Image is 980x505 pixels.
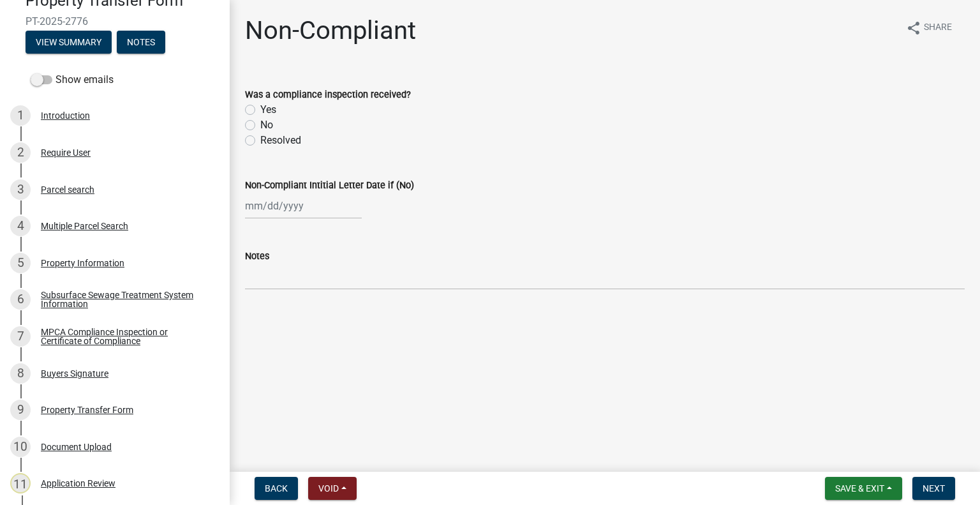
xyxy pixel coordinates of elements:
[41,290,209,308] div: Subsurface Sewage Treatment System Information
[245,91,411,100] label: Was a compliance inspection received?
[10,289,31,310] div: 6
[41,328,209,345] div: MPCA Compliance Inspection or Certificate of Compliance
[923,483,945,494] span: Next
[10,400,31,420] div: 9
[117,31,165,54] button: Notes
[10,473,31,494] div: 11
[10,105,31,126] div: 1
[10,437,31,457] div: 10
[906,20,921,36] i: share
[245,193,362,219] input: mm/dd/yyyy
[255,477,298,500] button: Back
[10,253,31,273] div: 5
[41,405,133,414] div: Property Transfer Form
[117,38,165,48] wm-modal-confirm: Notes
[245,15,416,46] h1: Non-Compliant
[260,117,273,133] label: No
[924,20,952,36] span: Share
[245,252,269,261] label: Notes
[41,369,108,378] div: Buyers Signature
[10,179,31,200] div: 3
[10,216,31,236] div: 4
[260,102,276,117] label: Yes
[260,133,301,148] label: Resolved
[896,15,962,40] button: shareShare
[10,142,31,163] div: 2
[31,72,114,87] label: Show emails
[41,185,94,194] div: Parcel search
[41,442,112,451] div: Document Upload
[10,363,31,384] div: 8
[26,38,112,48] wm-modal-confirm: Summary
[245,181,414,190] label: Non-Compliant Intitial Letter Date if (No)
[41,259,124,268] div: Property Information
[41,111,90,120] div: Introduction
[912,477,955,500] button: Next
[26,15,204,27] span: PT-2025-2776
[318,483,339,494] span: Void
[41,222,128,230] div: Multiple Parcel Search
[835,483,884,494] span: Save & Exit
[26,31,112,54] button: View Summary
[825,477,902,500] button: Save & Exit
[41,148,91,157] div: Require User
[265,483,288,494] span: Back
[41,479,115,488] div: Application Review
[10,326,31,347] div: 7
[308,477,357,500] button: Void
